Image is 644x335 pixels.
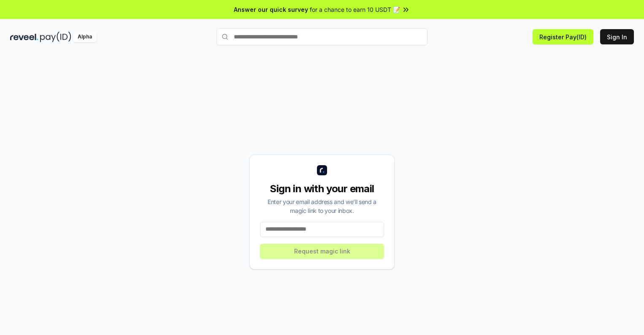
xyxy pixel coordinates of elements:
img: logo_small [317,165,327,175]
span: Answer our quick survey [234,5,308,14]
button: Sign In [600,29,634,44]
span: for a chance to earn 10 USDT 📝 [310,5,400,14]
div: Enter your email address and we’ll send a magic link to your inbox. [260,197,384,215]
img: pay_id [40,32,71,42]
div: Sign in with your email [260,182,384,196]
div: Alpha [73,32,97,42]
button: Register Pay(ID) [533,29,593,44]
img: reveel_dark [10,32,38,42]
